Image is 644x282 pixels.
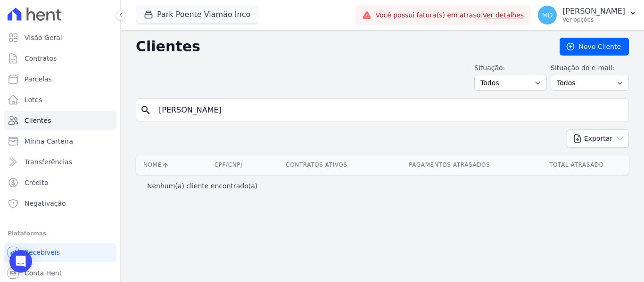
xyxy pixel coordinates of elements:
[25,137,73,146] span: Minha Carteira
[25,54,57,63] span: Contratos
[25,157,72,167] span: Transferências
[375,10,524,20] span: Você possui fatura(s) em atraso.
[136,155,198,175] th: Nome
[524,155,629,175] th: Total Atrasado
[567,129,629,148] button: Exportar
[136,6,258,24] button: Park Poente Viamão Inco
[562,7,625,16] p: [PERSON_NAME]
[140,105,151,116] i: search
[25,199,66,208] span: Negativação
[25,116,51,125] span: Clientes
[258,155,375,175] th: Contratos Ativos
[9,250,32,273] div: Open Intercom Messenger
[8,228,113,239] div: Plataformas
[153,101,625,120] input: Buscar por nome, CPF ou e-mail
[25,178,49,187] span: Crédito
[25,74,52,84] span: Parcelas
[4,28,116,47] a: Visão Geral
[530,2,644,28] button: MD [PERSON_NAME] Ver opções
[25,95,42,105] span: Lotes
[562,16,625,24] p: Ver opções
[4,70,116,89] a: Parcelas
[375,155,524,175] th: Pagamentos Atrasados
[474,63,547,73] label: Situação:
[483,11,524,19] a: Ver detalhes
[147,181,257,191] p: Nenhum(a) cliente encontrado(a)
[4,49,116,68] a: Contratos
[4,243,116,262] a: Recebíveis
[542,12,553,18] span: MD
[4,111,116,130] a: Clientes
[25,33,62,42] span: Visão Geral
[551,63,629,73] label: Situação do e-mail:
[4,132,116,151] a: Minha Carteira
[25,248,60,257] span: Recebíveis
[4,173,116,192] a: Crédito
[4,194,116,213] a: Negativação
[4,153,116,171] a: Transferências
[560,38,629,56] a: Novo Cliente
[25,268,62,278] span: Conta Hent
[4,90,116,109] a: Lotes
[198,155,258,175] th: CPF/CNPJ
[136,38,545,55] h2: Clientes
